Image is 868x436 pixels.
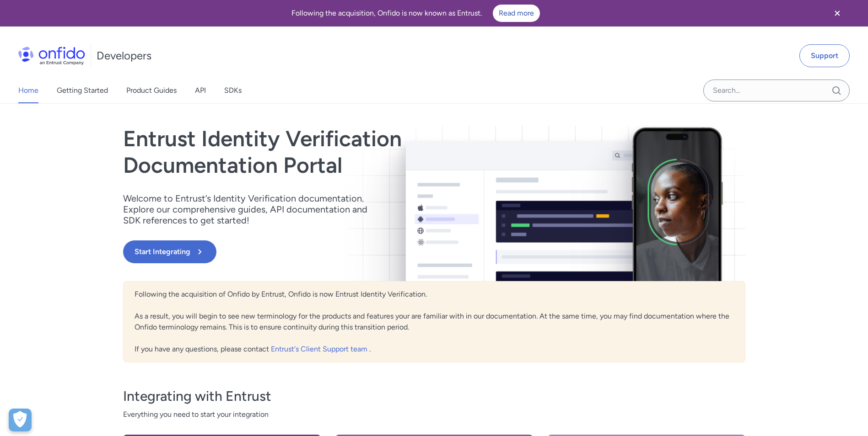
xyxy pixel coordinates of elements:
div: Cookie Preferences [9,409,32,431]
p: Welcome to Entrust’s Identity Verification documentation. Explore our comprehensive guides, API d... [123,193,379,226]
button: Start Integrating [123,240,216,263]
img: Onfido Logo [18,47,85,65]
button: Close banner [820,2,854,25]
a: API [195,78,206,103]
button: Open Preferences [9,409,32,431]
h3: Integrating with Entrust [123,387,745,405]
div: Following the acquisition, Onfido is now known as Entrust. [11,5,820,22]
a: Read more [493,5,540,22]
a: Start Integrating [123,240,559,263]
a: Entrust's Client Support team [271,345,369,353]
a: Support [799,44,850,67]
a: Home [18,78,38,103]
svg: Close banner [832,8,843,19]
a: SDKs [224,78,242,103]
h1: Developers [97,48,151,63]
h1: Entrust Identity Verification Documentation Portal [123,126,559,178]
span: Everything you need to start your integration [123,409,745,420]
input: Onfido search input field [703,80,850,101]
div: Following the acquisition of Onfido by Entrust, Onfido is now Entrust Identity Verification. As a... [123,281,745,362]
a: Product Guides [126,78,177,103]
a: Getting Started [57,78,108,103]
